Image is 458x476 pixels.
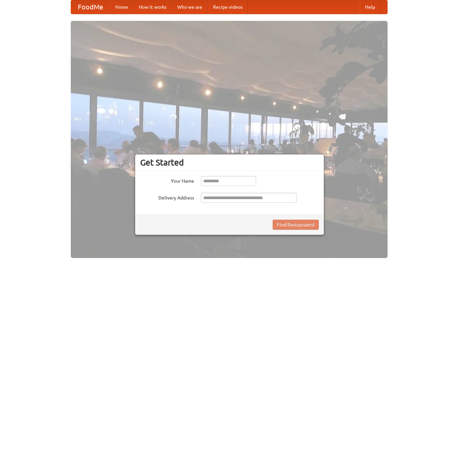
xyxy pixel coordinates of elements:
[140,176,194,184] label: Your Name
[208,0,248,14] a: Recipe videos
[172,0,208,14] a: Who we are
[273,220,319,230] button: Find Restaurants!
[360,0,380,14] a: Help
[140,193,194,201] label: Delivery Address
[140,157,319,168] h3: Get Started
[133,0,172,14] a: How it works
[110,0,133,14] a: Home
[71,0,110,14] a: FoodMe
